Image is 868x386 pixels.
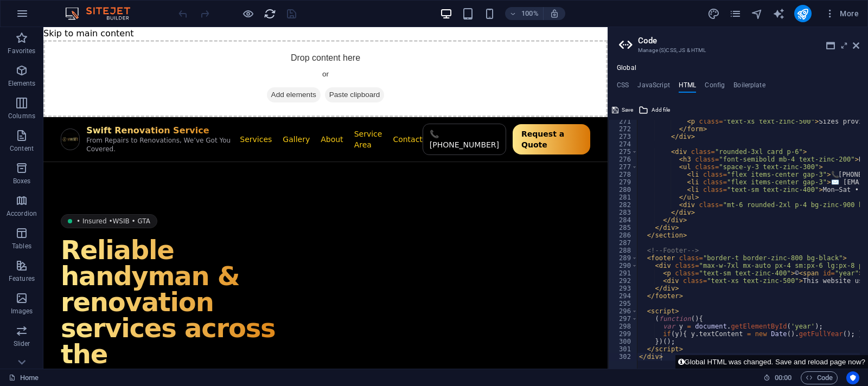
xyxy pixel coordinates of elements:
[9,371,39,384] a: Click to cancel selection. Double-click to open Pages
[62,7,144,20] img: Editor Logo
[241,7,254,20] button: Click here to leave preview mode and continue editing
[264,8,276,20] i: Reload page
[8,112,35,120] p: Columns
[609,315,638,323] div: 297
[609,194,638,201] div: 281
[239,107,266,118] a: Gallery
[637,81,669,93] h4: JavaScript
[801,371,838,384] button: Code
[609,216,638,224] div: 284
[263,7,276,20] button: reload
[609,201,638,209] div: 282
[675,355,868,369] button: Global HTML was changed. Save and reload page now?
[609,148,638,156] div: 275
[196,107,228,118] a: Services
[609,269,638,277] div: 291
[707,7,720,20] button: design
[846,371,859,384] button: Usercentrics
[617,64,636,73] h4: Global
[609,118,638,125] div: 271
[43,109,196,126] p: From Repairs to Renovations, We’ve Got You Covered.
[609,292,638,300] div: 294
[17,210,271,366] h1: Reliable handyman & renovation services across the [GEOGRAPHIC_DATA]
[751,8,763,20] i: Navigator
[705,81,725,93] h4: Config
[782,374,784,382] span: :
[638,46,838,55] h3: Manage (S)CSS, JS & HTML
[609,224,638,231] div: 285
[609,231,638,239] div: 286
[609,140,638,148] div: 274
[617,81,629,93] h4: CSS
[763,371,792,384] h6: Session time
[729,7,742,20] button: pages
[794,5,812,22] button: publish
[729,8,742,20] i: Pages (Ctrl+Alt+S)
[609,345,638,353] div: 301
[609,277,638,285] div: 292
[751,7,764,20] button: navigator
[609,239,638,247] div: 287
[12,242,31,250] p: Tables
[7,209,37,218] p: Accordion
[609,300,638,307] div: 295
[609,171,638,178] div: 278
[282,60,341,75] span: Paste clipboard
[10,144,34,153] p: Content
[652,104,670,117] span: Add file
[610,104,635,117] button: Save
[825,8,859,19] span: More
[609,262,638,269] div: 290
[14,339,30,348] p: Slider
[9,274,35,283] p: Features
[379,97,463,128] a: 📞 [PHONE_NUMBER]
[806,371,833,384] span: Code
[13,177,31,185] p: Boxes
[609,209,638,216] div: 283
[609,254,638,262] div: 289
[609,285,638,292] div: 293
[679,81,697,93] h4: HTML
[349,107,379,118] a: Contact
[43,98,196,109] p: Swift Renovation Service
[609,178,638,186] div: 279
[311,101,339,123] a: Service Area
[224,60,277,75] span: Add elements
[609,353,638,361] div: 302
[8,47,35,55] p: Favorites
[469,97,547,127] a: Request a Quote
[8,79,36,88] p: Elements
[609,247,638,254] div: 288
[733,81,765,93] h4: Boilerplate
[609,133,638,140] div: 273
[18,102,36,123] img: Swift Renovation Service logo
[609,338,638,345] div: 300
[609,323,638,330] div: 298
[609,330,638,338] div: 299
[622,104,633,117] span: Save
[521,7,539,20] h6: 100%
[609,156,638,163] div: 276
[277,107,299,118] a: About
[638,36,859,46] h2: Code
[609,163,638,171] div: 277
[609,307,638,315] div: 296
[609,186,638,194] div: 280
[11,307,33,316] p: Images
[707,8,720,20] i: Design (Ctrl+Alt+Y)
[796,8,809,20] i: Publish
[773,8,785,20] i: AI Writer
[505,7,544,20] button: 100%
[773,7,786,20] button: text_generator
[820,5,863,22] button: More
[17,187,114,201] div: • Insured •WSIB • GTA
[637,104,672,117] button: Add file
[550,9,559,18] i: On resize automatically adjust zoom level to fit chosen device.
[775,371,792,384] span: 00 00
[609,125,638,133] div: 272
